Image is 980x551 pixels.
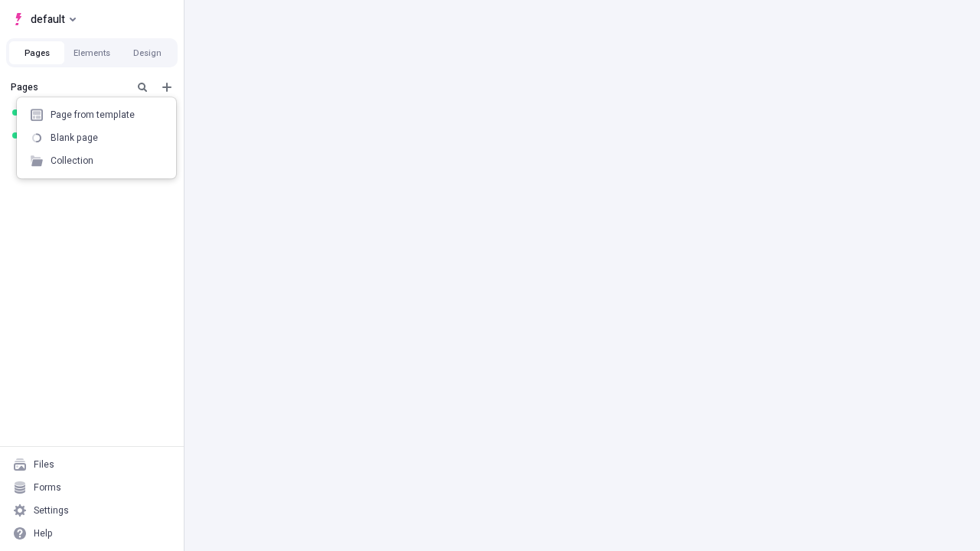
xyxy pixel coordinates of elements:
div: Settings [34,504,69,517]
button: Select site [6,8,82,31]
div: Forms [34,481,61,494]
button: Add new [158,78,176,96]
div: Blank page [51,132,98,144]
div: Collection [51,155,93,167]
div: Pages [11,81,127,93]
div: Help [34,527,53,540]
button: Elements [64,41,119,64]
div: Files [34,458,54,471]
button: Pages [9,41,64,64]
button: Design [119,41,175,64]
div: Page from template [51,109,135,121]
span: default [31,10,65,28]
